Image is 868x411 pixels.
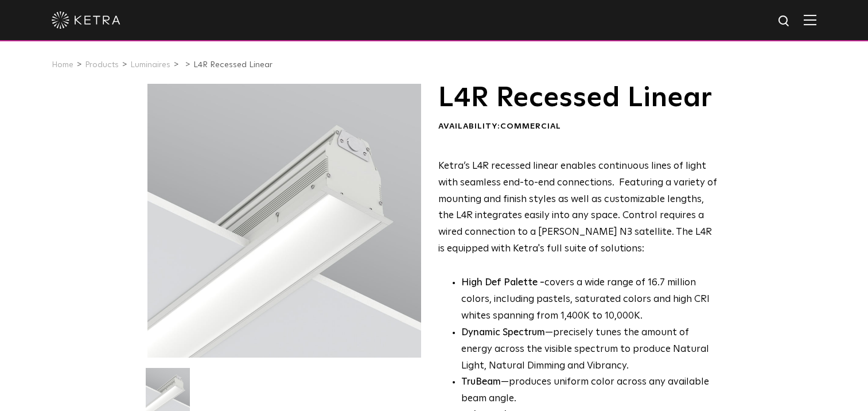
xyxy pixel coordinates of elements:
[461,377,501,387] strong: TruBeam
[438,121,718,133] div: Availability:
[52,61,73,69] a: Home
[438,158,718,258] p: Ketra’s L4R recessed linear enables continuous lines of light with seamless end-to-end connection...
[130,61,170,69] a: Luminaires
[804,14,816,25] img: Hamburger%20Nav.svg
[52,11,120,29] img: ketra-logo-2019-white
[461,325,718,375] li: —precisely tunes the amount of energy across the visible spectrum to produce Natural Light, Natur...
[85,61,119,69] a: Products
[438,84,718,113] h1: L4R Recessed Linear
[461,328,545,338] strong: Dynamic Spectrum
[500,122,561,130] span: Commercial
[193,61,273,69] a: L4R Recessed Linear
[461,374,718,408] li: —produces uniform color across any available beam angle.
[777,14,792,29] img: search icon
[461,278,544,288] strong: High Def Palette -
[461,275,718,325] p: covers a wide range of 16.7 million colors, including pastels, saturated colors and high CRI whit...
